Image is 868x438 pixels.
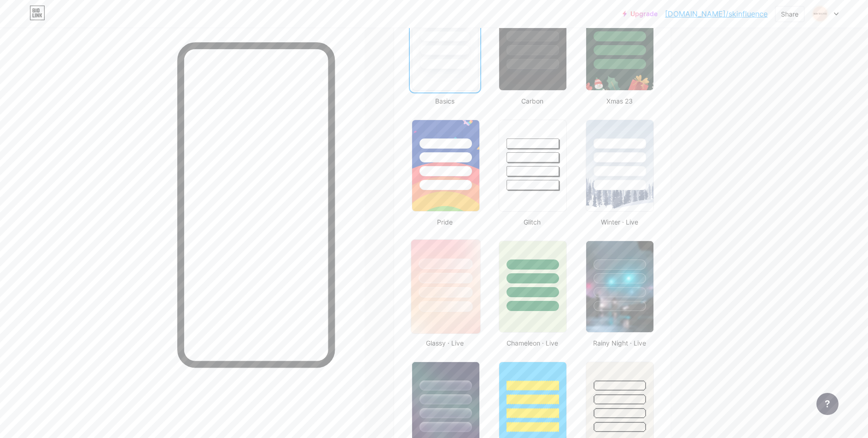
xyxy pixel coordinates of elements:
img: skinfluence [811,5,829,23]
img: glassmorphism.jpg [411,240,480,334]
div: Carbon [496,96,568,106]
div: Glitch [496,217,568,227]
div: Basics [409,96,481,106]
div: Xmas 23 [583,96,655,106]
div: Glassy · Live [409,338,481,348]
div: Chameleon · Live [496,338,568,348]
a: Upgrade [623,10,658,17]
div: Pride [409,217,481,227]
div: Share [781,9,798,19]
div: Rainy Night · Live [583,338,655,348]
a: [DOMAIN_NAME]/skinfluence [665,8,768,19]
div: Winter · Live [583,217,655,227]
